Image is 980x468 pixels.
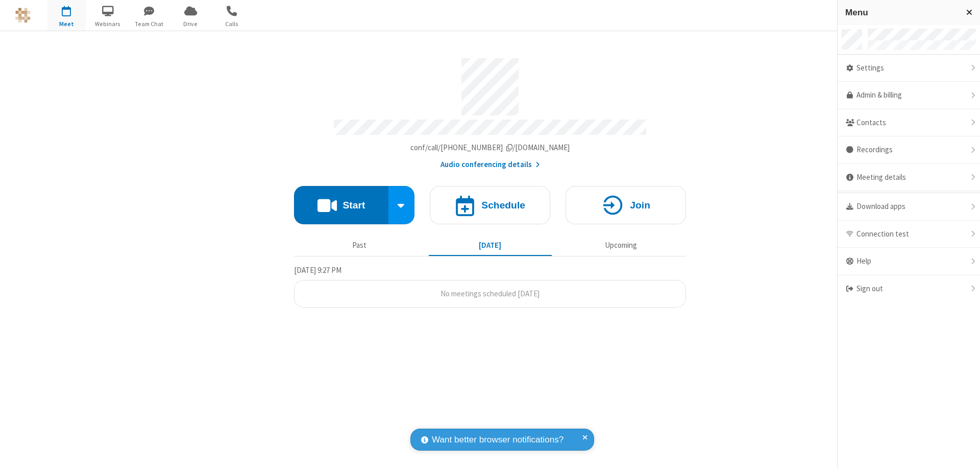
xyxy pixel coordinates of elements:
h4: Join [630,200,650,210]
span: Webinars [89,19,127,29]
div: Recordings [838,136,980,164]
div: Contacts [838,109,980,137]
button: Audio conferencing details [440,159,540,171]
div: Meeting details [838,164,980,192]
section: Today's Meetings [294,264,686,308]
div: Sign out [838,275,980,302]
span: Calls [213,19,251,29]
button: [DATE] [429,236,552,255]
button: Schedule [430,186,550,224]
span: Want better browser notifications? [432,433,563,447]
div: Start conference options [388,186,415,224]
span: Meet [47,19,86,29]
section: Account details [294,51,686,171]
a: Admin & billing [838,82,980,109]
span: Team Chat [130,19,168,29]
button: Upcoming [559,236,682,255]
h4: Start [342,200,365,210]
div: Download apps [838,193,980,221]
img: QA Selenium DO NOT DELETE OR CHANGE [15,8,31,23]
span: [DATE] 9:27 PM [294,265,341,275]
span: No meetings scheduled [DATE] [440,289,540,298]
div: Help [838,248,980,275]
h4: Schedule [481,200,525,210]
span: Drive [171,19,210,29]
button: Start [294,186,388,224]
button: Past [298,236,421,255]
div: Settings [838,55,980,82]
button: Copy my meeting room linkCopy my meeting room link [410,142,570,154]
div: Connection test [838,221,980,248]
h3: Menu [845,8,957,17]
button: Join [566,186,686,224]
span: Copy my meeting room link [410,143,570,152]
